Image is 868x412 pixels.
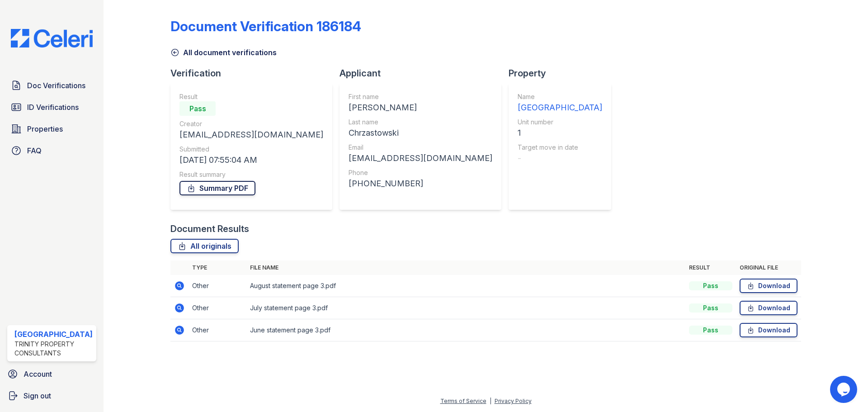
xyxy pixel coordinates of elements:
a: Name [GEOGRAPHIC_DATA] [518,92,602,114]
div: Phone [349,168,492,177]
a: Doc Verifications [7,76,96,95]
div: First name [349,92,492,101]
div: [DATE] 07:55:04 AM [179,154,323,166]
div: Pass [689,281,732,290]
a: Summary PDF [179,181,255,195]
div: [GEOGRAPHIC_DATA] [518,101,602,114]
a: FAQ [7,142,96,160]
div: Result [179,92,323,101]
div: Unit number [518,118,602,127]
a: Properties [7,120,96,138]
div: [PHONE_NUMBER] [349,177,492,190]
div: [PERSON_NAME] [349,101,492,114]
div: Verification [170,67,340,80]
a: Download [740,279,797,293]
a: Privacy Policy [495,398,532,404]
div: Trinity Property Consultants [14,340,93,358]
div: Chrzastowski [349,127,492,139]
a: ID Verifications [7,98,96,116]
a: All document verifications [170,47,277,58]
a: All originals [170,239,239,253]
div: [EMAIL_ADDRESS][DOMAIN_NAME] [349,152,492,165]
td: August statement page 3.pdf [246,275,685,297]
th: Original file [736,260,801,275]
span: FAQ [27,145,42,156]
div: Pass [689,303,732,313]
a: Sign out [4,387,100,405]
div: Email [349,143,492,152]
div: Document Results [170,223,249,235]
th: Type [189,260,246,275]
div: Name [518,92,602,101]
div: Property [509,67,618,80]
td: Other [189,275,246,297]
div: Result summary [179,170,323,179]
th: File name [246,260,685,275]
span: ID Verifications [27,102,79,113]
a: Account [4,365,100,383]
td: June statement page 3.pdf [246,319,685,341]
div: Document Verification 186184 [170,18,361,34]
a: Download [740,301,797,315]
th: Result [685,260,736,275]
td: July statement page 3.pdf [246,297,685,319]
div: [EMAIL_ADDRESS][DOMAIN_NAME] [179,128,323,141]
iframe: chat widget [830,376,859,403]
div: | [490,398,491,404]
a: Download [740,323,797,337]
div: Pass [689,326,732,335]
div: - [518,152,602,165]
a: Terms of Service [440,398,486,404]
span: Sign out [24,390,51,401]
div: [GEOGRAPHIC_DATA] [14,329,93,340]
div: Last name [349,118,492,127]
img: CE_Logo_Blue-a8612792a0a2168367f1c8372b55b34899dd931a85d93a1a3d3e32e68fde9ad4.png [4,29,100,47]
div: Target move in date [518,143,602,152]
td: Other [189,319,246,341]
div: Creator [179,119,323,128]
div: 1 [518,127,602,139]
div: Pass [179,101,216,116]
td: Other [189,297,246,319]
span: Account [24,369,52,379]
div: Applicant [340,67,509,80]
span: Doc Verifications [27,80,85,91]
div: Submitted [179,145,323,154]
span: Properties [27,123,63,134]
